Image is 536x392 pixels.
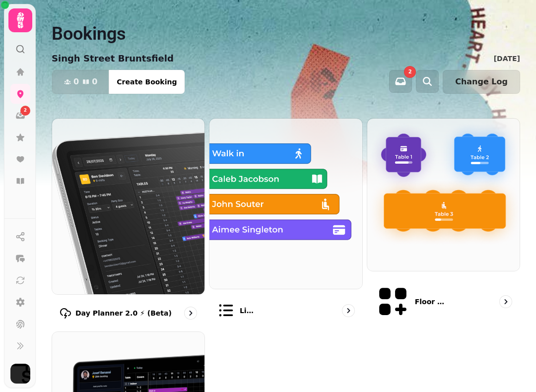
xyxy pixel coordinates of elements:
p: Floor Plans (beta) [415,297,449,307]
button: Create Booking [109,70,185,94]
a: Floor Plans (beta)Floor Plans (beta) [367,118,520,327]
span: Create Booking [117,78,177,85]
img: Floor Plans (beta) [367,119,520,271]
svg: go to [186,308,196,318]
button: User avatar [8,364,32,384]
img: Day Planner 2.0 ⚡ (Beta) [52,119,204,294]
button: 00 [52,70,109,94]
a: Day Planner 2.0 ⚡ (Beta)Day Planner 2.0 ⚡ (Beta) [52,118,205,327]
span: Change Log [455,78,508,86]
span: 2 [24,107,27,114]
img: List view [209,119,362,289]
button: Change Log [443,70,520,94]
svg: go to [343,306,353,316]
p: Day Planner 2.0 ⚡ (Beta) [75,308,172,318]
a: 2 [10,106,30,126]
span: 2 [408,69,412,74]
img: User avatar [10,364,30,384]
span: 0 [92,78,97,86]
p: List view [240,306,257,316]
svg: go to [501,297,511,307]
p: [DATE] [494,54,520,64]
a: List viewList view [209,118,362,327]
p: Singh Street Bruntsfield [52,52,174,65]
span: 0 [73,78,79,86]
